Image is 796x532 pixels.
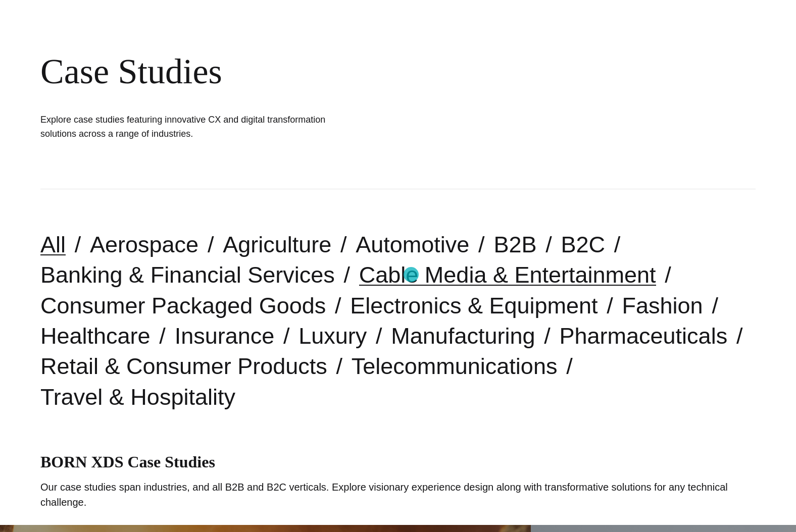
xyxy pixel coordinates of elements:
a: Banking & Financial Services [40,262,335,288]
a: B2C [561,232,605,257]
a: Automotive [356,232,469,257]
a: Travel & Hospitality [40,384,235,410]
a: Aerospace [90,232,198,257]
a: Insurance [175,323,275,349]
a: Agriculture [223,232,331,257]
a: Pharmaceuticals [560,323,728,349]
a: Cable Media & Entertainment [359,262,656,288]
a: Luxury [298,323,367,349]
div: Case Studies [40,51,616,92]
a: Manufacturing [391,323,535,349]
a: Telecommunications [352,353,558,379]
a: Fashion [622,293,703,318]
h1: BORN XDS Case Studies [40,453,756,471]
a: Consumer Packaged Goods [40,293,326,318]
a: B2B [493,232,536,257]
p: Our case studies span industries, and all B2B and B2C verticals. Explore visionary experience des... [40,480,756,510]
h1: Explore case studies featuring innovative CX and digital transformation solutions across a range ... [40,113,343,141]
a: All [40,232,66,257]
a: Electronics & Equipment [350,293,598,318]
a: Healthcare [40,323,151,349]
a: Retail & Consumer Products [40,353,327,379]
